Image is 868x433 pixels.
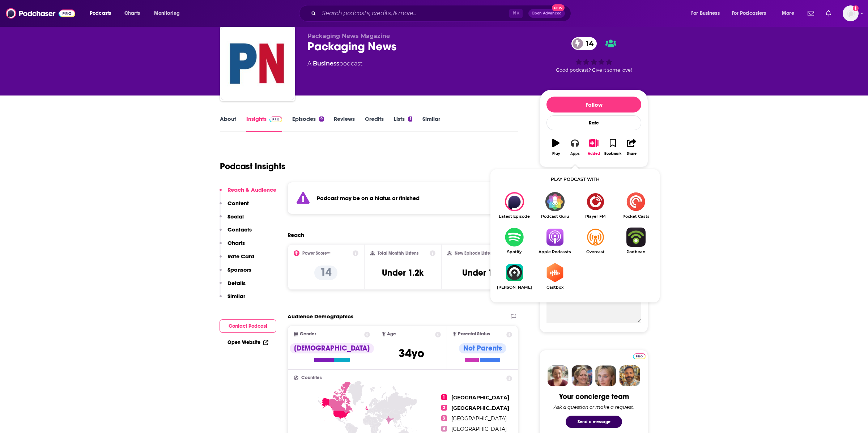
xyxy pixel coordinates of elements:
span: 34 yo [399,346,424,360]
span: Gender [300,332,316,336]
span: Age [387,332,396,336]
div: Apps [570,152,580,156]
img: Podchaser Pro [269,116,282,122]
span: [GEOGRAPHIC_DATA] [451,426,507,432]
h3: Under 1k [462,267,497,278]
div: Rate [546,115,641,130]
p: Contacts [227,226,252,233]
span: Good podcast? Give it some love! [556,67,632,73]
a: Lists1 [394,115,412,132]
div: Your concierge team [559,392,629,401]
button: Similar [220,293,245,306]
button: open menu [149,8,189,19]
span: Apple Podcasts [535,250,575,254]
span: 1 [441,394,447,400]
span: [GEOGRAPHIC_DATA] [451,415,507,422]
span: [PERSON_NAME] [494,285,535,290]
span: For Business [691,8,720,18]
div: Play [552,152,560,156]
img: Jules Profile [595,365,616,386]
span: Countries [301,375,322,380]
p: Rate Card [227,253,254,260]
span: Monitoring [154,8,180,18]
button: Open AdvancedNew [528,9,565,18]
div: 14Good podcast? Give it some love! [540,33,648,77]
button: open menu [777,8,803,19]
span: Logged in as TeemsPR [843,5,859,21]
a: Reviews [334,115,355,132]
div: Play podcast with [494,173,656,186]
button: Follow [546,97,641,113]
strong: Podcast may be on a hiatus or finished [317,195,420,201]
a: Apple PodcastsApple Podcasts [535,228,575,254]
a: SpotifySpotify [494,228,535,254]
div: 1 [408,116,412,122]
span: 2 [441,405,447,411]
span: Podbean [616,250,656,254]
a: Similar [422,115,440,132]
button: Details [220,280,246,293]
button: open menu [727,8,777,19]
a: Podcast GuruPodcast Guru [535,192,575,219]
h3: Under 1.2k [382,267,424,278]
button: Play [546,134,565,160]
p: Sponsors [227,266,251,273]
span: Open Advanced [532,12,562,15]
button: Send a message [566,416,622,428]
p: Social [227,213,244,220]
div: [DEMOGRAPHIC_DATA] [290,343,374,353]
a: Pro website [633,352,646,359]
button: Added [584,134,603,160]
button: Contacts [220,226,252,239]
p: Charts [227,239,245,246]
a: Episodes9 [292,115,324,132]
a: CastboxCastbox [535,263,575,290]
span: Podcast Guru [535,214,575,219]
button: Content [220,200,249,213]
button: Rate Card [220,253,254,266]
button: open menu [686,8,729,19]
button: Reach & Audience [220,186,276,200]
span: Podcasts [90,8,111,18]
span: [GEOGRAPHIC_DATA] [451,405,509,411]
span: 3 [441,415,447,421]
a: Player FMPlayer FM [575,192,616,219]
svg: Add a profile image [853,5,859,11]
button: Contact Podcast [220,319,276,333]
span: More [782,8,794,18]
h2: Total Monthly Listens [378,251,418,256]
span: For Podcasters [732,8,766,18]
span: ⌘ K [509,9,523,18]
span: Pocket Casts [616,214,656,219]
span: Parental Status [458,332,490,336]
h2: Reach [288,232,304,238]
h2: Audience Demographics [288,313,353,320]
img: Podchaser - Follow, Share and Rate Podcasts [6,7,75,20]
img: Barbara Profile [571,365,592,386]
div: 9 [319,116,324,122]
button: Share [622,134,641,160]
div: Not Parents [459,343,506,353]
span: Castbox [535,285,575,290]
div: Share [627,152,637,156]
a: Packaging News [221,27,294,100]
a: 14 [571,37,597,50]
button: Apps [565,134,584,160]
p: 14 [314,266,337,280]
span: New [552,4,565,11]
div: Ask a question or make a request. [554,404,634,410]
span: [GEOGRAPHIC_DATA] [451,394,509,401]
p: Reach & Audience [227,186,276,193]
img: Sydney Profile [548,365,569,386]
button: Charts [220,239,245,253]
button: open menu [85,8,120,19]
a: Show notifications dropdown [823,7,834,20]
button: Sponsors [220,266,251,280]
span: Player FM [575,214,616,219]
a: About [220,115,236,132]
div: Added [588,152,600,156]
span: Packaging News Magazine [307,33,390,39]
img: Podchaser Pro [633,353,646,359]
p: Similar [227,293,245,300]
